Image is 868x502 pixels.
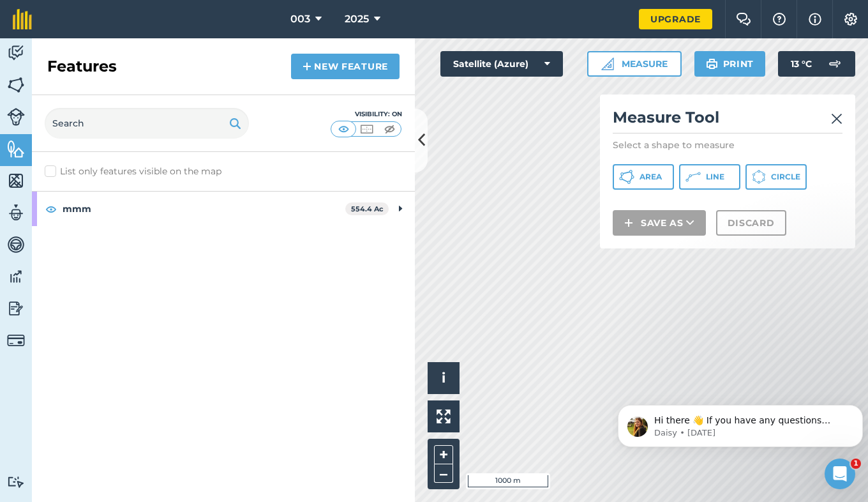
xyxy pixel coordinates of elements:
img: svg+xml;base64,PHN2ZyB4bWxucz0iaHR0cDovL3d3dy53My5vcmcvMjAwMC9zdmciIHdpZHRoPSI1NiIgaGVpZ2h0PSI2MC... [7,171,25,190]
img: svg+xml;base64,PHN2ZyB4bWxucz0iaHR0cDovL3d3dy53My5vcmcvMjAwMC9zdmciIHdpZHRoPSI1NiIgaGVpZ2h0PSI2MC... [7,75,25,95]
div: mmm554.4 Ac [32,192,415,226]
button: 13 °C [778,51,855,77]
a: New feature [291,54,400,79]
button: i [428,362,460,394]
button: Area [613,164,674,190]
label: List only features visible on the map [45,165,221,178]
p: Select a shape to measure [613,139,842,151]
span: Area [640,172,662,182]
span: Circle [771,172,800,182]
img: svg+xml;base64,PHN2ZyB4bWxucz0iaHR0cDovL3d3dy53My5vcmcvMjAwMC9zdmciIHdpZHRoPSIxNCIgaGVpZ2h0PSIyNC... [624,215,633,231]
button: – [434,464,453,483]
button: Print [694,51,766,77]
img: svg+xml;base64,PD94bWwgdmVyc2lvbj0iMS4wIiBlbmNvZGluZz0idXRmLTgiPz4KPCEtLSBHZW5lcmF0b3I6IEFkb2JlIE... [7,299,25,318]
button: Save as [613,210,706,236]
img: A cog icon [843,13,858,26]
button: + [434,445,453,464]
iframe: Intercom notifications message [613,378,868,468]
h2: Features [47,56,117,77]
img: svg+xml;base64,PD94bWwgdmVyc2lvbj0iMS4wIiBlbmNvZGluZz0idXRmLTgiPz4KPCEtLSBHZW5lcmF0b3I6IEFkb2JlIE... [7,476,25,488]
h2: Measure Tool [613,107,842,133]
img: svg+xml;base64,PHN2ZyB4bWxucz0iaHR0cDovL3d3dy53My5vcmcvMjAwMC9zdmciIHdpZHRoPSI1MCIgaGVpZ2h0PSI0MC... [336,123,352,135]
img: svg+xml;base64,PD94bWwgdmVyc2lvbj0iMS4wIiBlbmNvZGluZz0idXRmLTgiPz4KPCEtLSBHZW5lcmF0b3I6IEFkb2JlIE... [7,235,25,254]
img: svg+xml;base64,PD94bWwgdmVyc2lvbj0iMS4wIiBlbmNvZGluZz0idXRmLTgiPz4KPCEtLSBHZW5lcmF0b3I6IEFkb2JlIE... [7,108,25,126]
span: 1 [851,459,861,469]
strong: mmm [63,192,345,226]
span: i [442,370,445,386]
img: Two speech bubbles overlapping with the left bubble in the forefront [736,13,751,26]
img: svg+xml;base64,PHN2ZyB4bWxucz0iaHR0cDovL3d3dy53My5vcmcvMjAwMC9zdmciIHdpZHRoPSIxOCIgaGVpZ2h0PSIyNC... [45,201,57,217]
button: Circle [745,164,807,190]
img: svg+xml;base64,PHN2ZyB4bWxucz0iaHR0cDovL3d3dy53My5vcmcvMjAwMC9zdmciIHdpZHRoPSI1MCIgaGVpZ2h0PSI0MC... [359,123,375,135]
button: Satellite (Azure) [440,51,563,77]
span: 13 ° C [791,51,812,77]
img: svg+xml;base64,PHN2ZyB4bWxucz0iaHR0cDovL3d3dy53My5vcmcvMjAwMC9zdmciIHdpZHRoPSI1MCIgaGVpZ2h0PSI0MC... [382,123,398,135]
img: svg+xml;base64,PD94bWwgdmVyc2lvbj0iMS4wIiBlbmNvZGluZz0idXRmLTgiPz4KPCEtLSBHZW5lcmF0b3I6IEFkb2JlIE... [7,267,25,286]
img: svg+xml;base64,PHN2ZyB4bWxucz0iaHR0cDovL3d3dy53My5vcmcvMjAwMC9zdmciIHdpZHRoPSIyMiIgaGVpZ2h0PSIzMC... [831,111,842,126]
img: Four arrows, one pointing top left, one top right, one bottom right and the last bottom left [437,409,451,423]
img: fieldmargin Logo [13,9,32,29]
span: 003 [290,11,310,27]
img: svg+xml;base64,PHN2ZyB4bWxucz0iaHR0cDovL3d3dy53My5vcmcvMjAwMC9zdmciIHdpZHRoPSIxOSIgaGVpZ2h0PSIyNC... [229,116,241,131]
img: svg+xml;base64,PHN2ZyB4bWxucz0iaHR0cDovL3d3dy53My5vcmcvMjAwMC9zdmciIHdpZHRoPSIxOSIgaGVpZ2h0PSIyNC... [706,56,718,72]
button: Discard [716,210,786,236]
iframe: Intercom live chat [825,459,855,489]
img: svg+xml;base64,PHN2ZyB4bWxucz0iaHR0cDovL3d3dy53My5vcmcvMjAwMC9zdmciIHdpZHRoPSIxNCIgaGVpZ2h0PSIyNC... [303,59,311,74]
img: svg+xml;base64,PD94bWwgdmVyc2lvbj0iMS4wIiBlbmNvZGluZz0idXRmLTgiPz4KPCEtLSBHZW5lcmF0b3I6IEFkb2JlIE... [822,51,848,77]
span: Line [706,172,724,182]
strong: 554.4 Ac [351,204,384,213]
img: Ruler icon [601,57,614,70]
div: Visibility: On [331,109,402,119]
img: svg+xml;base64,PD94bWwgdmVyc2lvbj0iMS4wIiBlbmNvZGluZz0idXRmLTgiPz4KPCEtLSBHZW5lcmF0b3I6IEFkb2JlIE... [7,43,25,63]
button: Line [679,164,740,190]
img: svg+xml;base64,PD94bWwgdmVyc2lvbj0iMS4wIiBlbmNvZGluZz0idXRmLTgiPz4KPCEtLSBHZW5lcmF0b3I6IEFkb2JlIE... [7,331,25,349]
a: Upgrade [639,9,712,29]
img: svg+xml;base64,PHN2ZyB4bWxucz0iaHR0cDovL3d3dy53My5vcmcvMjAwMC9zdmciIHdpZHRoPSI1NiIgaGVpZ2h0PSI2MC... [7,139,25,158]
button: Measure [587,51,682,77]
span: 2025 [345,11,369,27]
input: Search [45,108,249,139]
img: A question mark icon [772,13,787,26]
img: svg+xml;base64,PHN2ZyB4bWxucz0iaHR0cDovL3d3dy53My5vcmcvMjAwMC9zdmciIHdpZHRoPSIxNyIgaGVpZ2h0PSIxNy... [809,11,821,27]
img: svg+xml;base64,PD94bWwgdmVyc2lvbj0iMS4wIiBlbmNvZGluZz0idXRmLTgiPz4KPCEtLSBHZW5lcmF0b3I6IEFkb2JlIE... [7,203,25,222]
